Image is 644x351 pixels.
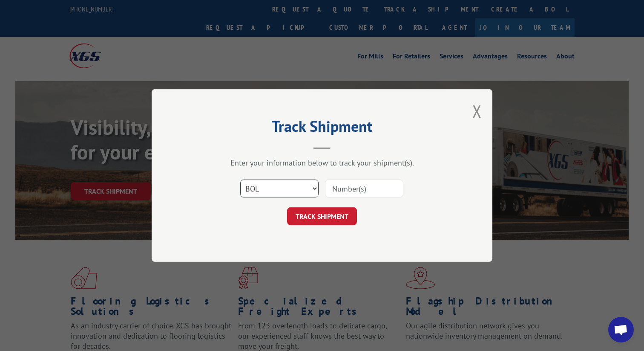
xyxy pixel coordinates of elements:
[472,100,482,122] button: Close modal
[194,158,450,168] div: Enter your information below to track your shipment(s).
[194,120,450,136] h2: Track Shipment
[287,207,357,225] button: TRACK SHIPMENT
[325,180,403,197] input: Number(s)
[608,317,634,342] div: Open chat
